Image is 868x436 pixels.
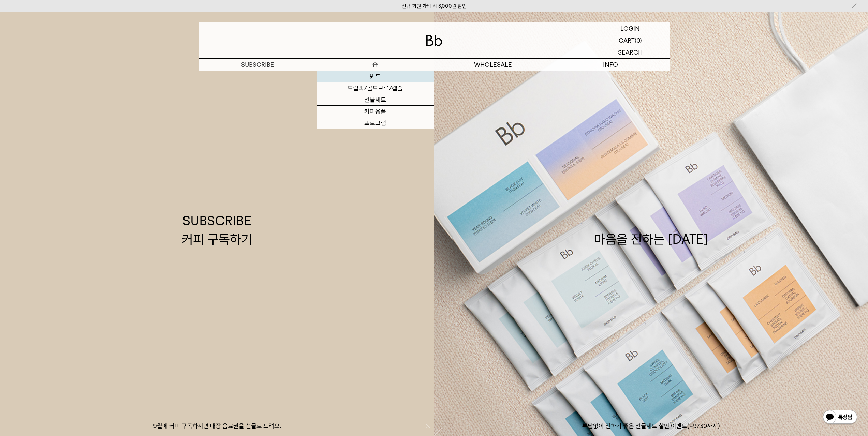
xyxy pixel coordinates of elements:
[822,409,858,426] img: 카카오톡 채널 1:1 채팅 버튼
[619,34,635,46] p: CART
[594,212,708,248] div: 마음을 전하는 [DATE]
[317,71,434,82] a: 원두
[552,59,670,71] p: INFO
[317,117,434,129] a: 프로그램
[434,59,552,71] p: WHOLESALE
[426,35,442,46] img: 로고
[317,59,434,71] a: 숍
[591,22,670,34] a: LOGIN
[402,3,467,9] a: 신규 회원 가입 시 3,000원 할인
[199,59,317,71] a: SUBSCRIBE
[635,34,642,46] p: (0)
[317,82,434,94] a: 드립백/콜드브루/캡슐
[620,22,640,34] p: LOGIN
[317,94,434,106] a: 선물세트
[317,106,434,117] a: 커피용품
[182,212,252,248] div: SUBSCRIBE 커피 구독하기
[618,46,643,58] p: SEARCH
[591,34,670,46] a: CART (0)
